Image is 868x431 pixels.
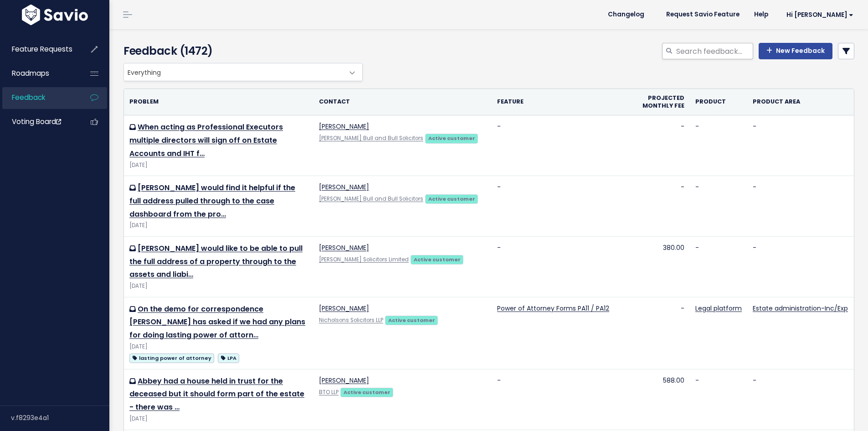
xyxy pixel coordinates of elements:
td: - [690,236,747,297]
a: [PERSON_NAME] Bull and Bull Solicitors [319,195,423,203]
div: [DATE] [129,342,308,352]
a: [PERSON_NAME] Solicitors Limited [319,256,409,263]
th: Product [690,89,747,115]
a: Active customer [385,315,438,324]
td: - [747,236,854,297]
a: Voting Board [2,111,76,132]
a: Active customer [425,133,478,142]
a: Feature Requests [2,39,76,60]
input: Search feedback... [675,43,753,59]
td: - [492,176,631,237]
a: lasting power of attorney [129,352,214,363]
a: Estate administration-Inc/Exp [753,304,848,313]
strong: Active customer [344,389,390,396]
span: Changelog [608,11,644,18]
a: [PERSON_NAME] [319,122,369,131]
th: Product Area [747,89,854,115]
a: When acting as Professional Executors multiple directors will sign off on Estate Accounts and IHT f… [129,122,283,159]
td: - [631,297,690,369]
a: [PERSON_NAME] would like to be able to pull the full address of a property through to the assets ... [129,243,303,280]
a: Active customer [425,194,478,203]
td: 588.00 [631,369,690,430]
div: [DATE] [129,414,308,424]
td: - [690,115,747,176]
a: [PERSON_NAME] [319,376,369,385]
h4: Feedback (1472) [123,43,358,59]
strong: Active customer [388,317,435,324]
a: LPA [218,352,239,363]
a: Power of Attorney Forms PA11 / PA12 [497,304,609,313]
a: Feedback [2,87,76,108]
th: Contact [313,89,492,115]
span: lasting power of attorney [129,353,214,363]
a: On the demo for correspondence [PERSON_NAME] has asked if we had any plans for doing lasting powe... [129,304,305,341]
a: [PERSON_NAME] [319,243,369,252]
span: Hi [PERSON_NAME] [786,11,853,18]
strong: Active customer [428,135,475,142]
a: Abbey had a house held in trust for the deceased but it should form part of the estate - there was … [129,376,304,413]
span: Voting Board [12,117,61,126]
img: logo-white.9d6f32f41409.svg [20,5,90,25]
a: Request Savio Feature [659,8,747,21]
td: - [492,115,631,176]
a: [PERSON_NAME] [319,304,369,313]
td: - [747,115,854,176]
a: Legal platform [695,304,742,313]
div: [DATE] [129,281,308,291]
td: - [690,176,747,237]
td: - [747,176,854,237]
a: Roadmaps [2,63,76,84]
td: - [631,115,690,176]
div: [DATE] [129,221,308,230]
a: BTO LLP [319,389,339,396]
a: Active customer [411,254,463,264]
td: 380.00 [631,236,690,297]
th: Problem [124,89,313,115]
td: - [690,369,747,430]
a: Hi [PERSON_NAME] [776,8,861,22]
a: New Feedback [759,43,832,59]
div: [DATE] [129,161,308,170]
td: - [631,176,690,237]
th: Projected monthly fee [631,89,690,115]
td: - [747,369,854,430]
strong: Active customer [428,195,475,203]
a: [PERSON_NAME] would find it helpful if the full address pulled through to the case dashboard from... [129,182,295,219]
a: [PERSON_NAME] Bull and Bull Solicitors [319,135,423,142]
span: LPA [218,353,239,363]
a: Help [747,8,776,21]
span: Feature Requests [12,44,72,54]
strong: Active customer [414,256,461,263]
a: [PERSON_NAME] [319,182,369,192]
span: Feedback [12,93,45,102]
td: - [492,236,631,297]
td: - [492,369,631,430]
span: Roadmaps [12,68,49,78]
span: Everything [124,63,344,81]
a: Nicholsons Solicitors LLP [319,317,383,324]
div: v.f8293e4a1 [11,406,109,430]
span: Everything [123,63,363,81]
th: Feature [492,89,631,115]
a: Active customer [340,387,393,396]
